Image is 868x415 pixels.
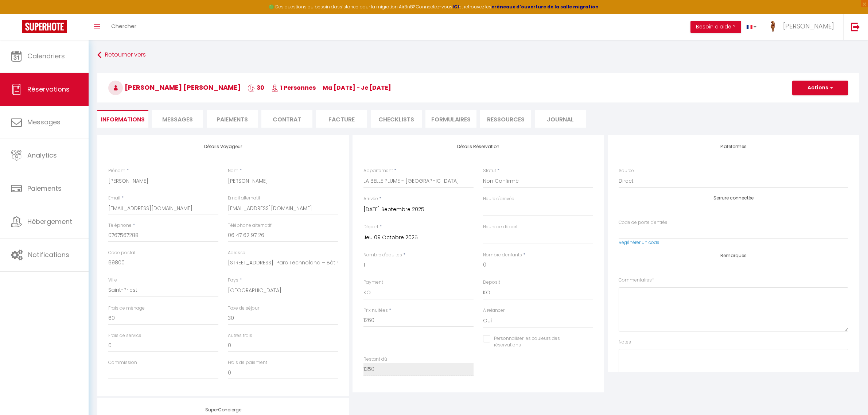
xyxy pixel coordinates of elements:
label: Source [619,167,634,174]
button: Actions [792,81,848,95]
label: Nom [228,167,238,174]
span: 30 [248,84,264,92]
label: Téléphone alternatif [228,222,272,229]
span: Calendriers [27,51,65,61]
li: CHECKLISTS [371,110,422,128]
img: Super Booking [22,20,67,33]
a: créneaux d'ouverture de la salle migration [491,4,599,10]
label: Frais de service [108,332,141,339]
h4: Plateformes [619,144,848,149]
label: A relancer [483,307,505,314]
li: Contrat [261,110,312,128]
label: Deposit [483,279,500,286]
label: Email [108,195,120,202]
li: FORMULAIRES [425,110,476,128]
label: Arrivée [363,195,378,202]
label: Heure d'arrivée [483,195,514,202]
span: Hébergement [27,217,72,226]
a: Chercher [106,14,142,40]
li: Facture [316,110,367,128]
span: Paiements [27,184,62,193]
h4: Détails Voyageur [108,144,338,149]
label: Nombre d'adultes [363,252,402,259]
h4: Remarques [619,253,848,258]
label: Appartement [363,167,393,174]
span: Messages [27,117,61,127]
label: Frais de paiement [228,359,267,366]
label: Heure de départ [483,224,518,230]
label: Notes [619,339,631,346]
span: Analytics [27,151,57,160]
span: [PERSON_NAME] [PERSON_NAME] [108,83,241,92]
label: Restant dû [363,356,387,363]
h4: Serrure connectée [619,195,848,201]
label: Frais de ménage [108,305,145,312]
label: Prénom [108,167,125,174]
label: Départ [363,224,378,230]
label: Adresse [228,249,245,256]
span: ma [DATE] - je [DATE] [323,84,391,92]
button: Besoin d'aide ? [690,21,741,33]
li: Paiements [207,110,258,128]
label: Commission [108,359,137,366]
span: Messages [162,115,193,124]
label: Commentaires [619,277,654,284]
li: Informations [97,110,148,128]
span: Chercher [111,22,136,30]
label: Payment [363,279,383,286]
label: Taxe de séjour [228,305,259,312]
label: Email alternatif [228,195,260,202]
span: Notifications [28,250,69,259]
label: Prix nuitées [363,307,388,314]
label: Téléphone [108,222,132,229]
h4: SuperConcierge [108,407,338,412]
li: Ressources [480,110,531,128]
a: ... [PERSON_NAME] [762,14,843,40]
a: Retourner vers [97,49,859,62]
a: ICI [452,4,459,10]
img: ... [767,21,778,32]
label: Nombre d'enfants [483,252,522,259]
label: Statut [483,167,496,174]
label: Pays [228,277,238,284]
span: [PERSON_NAME] [783,22,834,31]
label: Code de porte d'entrée [619,219,667,226]
span: Réservations [27,85,70,94]
img: logout [851,22,860,31]
label: Ville [108,277,117,284]
a: Regénérer un code [619,239,659,245]
h4: Détails Réservation [363,144,593,149]
li: Journal [535,110,586,128]
label: Autres frais [228,332,252,339]
span: 1 Personnes [271,84,316,92]
label: Code postal [108,249,135,256]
